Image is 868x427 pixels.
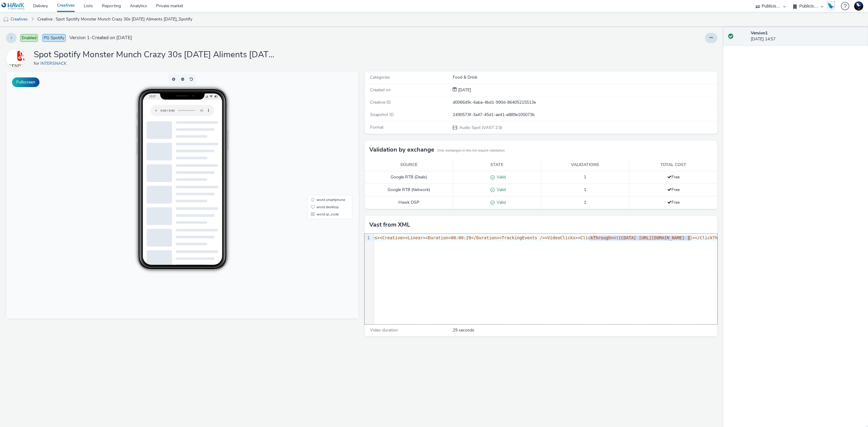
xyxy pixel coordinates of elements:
span: Valid [495,187,506,193]
span: Free [667,187,680,193]
span: 1 [584,199,586,205]
span: [DATE] [457,87,471,93]
h1: Spot Spotify Monster Munch Crazy 30s [DATE] Aliments [DATE]_Spotify [34,49,275,61]
span: Free [667,174,680,180]
li: word.qr_code [302,139,345,146]
img: undefined Logo [2,2,25,10]
span: word.desktop [310,134,333,137]
small: Only exchanges in this list require validation [437,148,505,153]
img: audio [3,17,9,23]
td: Google RTB (Network) [365,184,453,196]
span: Audio Spot (VAST 2.0) [459,125,502,130]
span: Video duration [370,327,398,333]
span: Valid [495,174,506,180]
div: Creation 19 September 2025, 14:57 [457,87,471,93]
span: word.qr_code [310,141,333,145]
strong: Version 1 [751,30,768,36]
span: 29 seconds [453,327,474,333]
span: Valid [495,199,506,205]
span: word.smartphone [310,127,339,130]
a: Creative : Spot Spotify Monster Munch Crazy 30s [DATE] Aliments [DATE]_Spotify [34,12,195,27]
span: 10:07 [143,23,150,27]
th: State [453,159,541,171]
td: Hawk DSP [365,196,453,209]
h3: Validation by exchange [369,145,434,154]
span: Format [370,124,384,130]
img: Support Hawk [854,2,863,11]
span: Free [667,199,680,205]
span: Enabled [20,34,38,42]
span: PG Spotify [42,34,66,42]
th: Source [365,159,453,171]
li: word.desktop [302,132,345,139]
span: Snapshot ID [370,112,394,118]
img: Hawk Academy [826,1,835,11]
div: d0066d9c-6aba-4bd1-990d-86405215513e [453,99,717,105]
span: 1 [584,187,586,193]
td: Google RTB (Deals) [365,171,453,184]
a: Hawk Academy [826,1,838,11]
button: Fullscreen [12,77,39,87]
div: 2490573f-3a47-45d1-ae41-e889e105073b [453,112,717,118]
span: for [34,61,40,66]
span: Version 1 - Created on [DATE] [69,34,132,41]
th: Validations [541,159,629,171]
li: word.smartphone [302,125,345,132]
span: Creative ID [370,99,391,105]
img: INTERSNACK [7,50,24,68]
span: Categories [370,74,390,80]
span: Created on [370,87,391,93]
a: INTERSNACK [6,56,28,61]
a: INTERSNACK [40,61,69,66]
span: 1 [584,174,586,180]
div: Food & Drink [453,74,717,80]
div: 1 [365,235,371,241]
h3: Vast from XML [369,220,410,229]
th: Total cost [629,159,718,171]
div: [DATE] 14:57 [751,30,863,42]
